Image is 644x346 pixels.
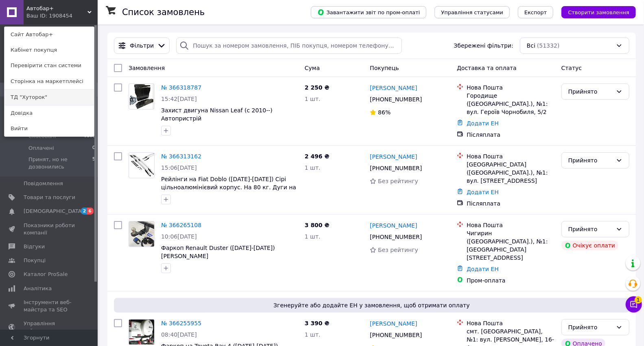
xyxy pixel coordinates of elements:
[553,9,636,15] a: Створити замовлення
[527,42,535,50] span: Всі
[129,83,155,109] a: Фото товару
[467,319,555,327] div: Нова Пошта
[305,153,330,160] span: 2 496 ₴
[4,105,94,121] a: Довідка
[24,180,63,187] span: Повідомлення
[161,153,201,160] a: № 366313162
[129,65,165,71] span: Замовлення
[568,9,629,15] span: Створити замовлення
[378,178,418,184] span: Без рейтингу
[24,222,75,237] span: Показники роботи компанії
[635,296,642,304] span: 1
[537,42,559,49] span: (51332)
[305,320,330,326] span: 3 390 ₴
[467,131,555,139] div: Післяплата
[24,271,68,278] span: Каталог ProSale
[24,285,52,292] span: Аналітика
[161,331,197,338] span: 08:40[DATE]
[130,42,154,50] span: Фільтри
[626,296,642,313] button: Чат з покупцем1
[176,37,402,54] input: Пошук за номером замовлення, ПІБ покупця, номером телефону, Email, номером накладної
[4,42,94,58] a: Кабінет покупця
[161,84,201,91] a: № 366318787
[370,234,422,240] span: [PHONE_NUMBER]
[561,65,582,71] span: Статус
[467,266,499,272] a: Додати ЕН
[129,153,154,177] img: Фото товару
[305,84,330,91] span: 2 250 ₴
[305,164,321,171] span: 1 шт.
[161,222,201,228] a: № 366265108
[4,74,94,89] a: Сторінка на маркетплейсі
[24,299,75,313] span: Інструменти веб-майстра та SEO
[568,156,613,165] div: Прийнято
[370,96,422,103] span: [PHONE_NUMBER]
[467,83,555,92] div: Нова Пошта
[161,320,201,326] a: № 366255955
[161,245,275,259] a: Фаркоп Renault Duster ([DATE]-[DATE]) [PERSON_NAME]
[311,6,426,18] button: Завантажити звіт по пром-оплаті
[467,221,555,229] div: Нова Пошта
[441,9,503,15] span: Управління статусами
[568,87,613,96] div: Прийнято
[129,221,154,247] img: Фото товару
[434,6,510,18] button: Управління статусами
[561,6,636,18] button: Створити замовлення
[561,241,619,250] div: Очікує оплати
[524,9,547,15] span: Експорт
[370,165,422,171] span: [PHONE_NUMBER]
[378,109,391,116] span: 86%
[28,156,92,171] span: Принят, но не дозвонились
[457,65,517,71] span: Доставка та оплата
[92,156,95,171] span: 5
[467,160,555,185] div: [GEOGRAPHIC_DATA] ([GEOGRAPHIC_DATA].), №1: вул. [STREET_ADDRESS]
[467,199,555,208] div: Післяплата
[568,225,613,234] div: Прийнято
[161,176,296,199] a: Рейлінги на Fiat Doblo ([DATE]-[DATE]) Сірі цільноалюмінієвий корпус. На 80 кг. Дуги на дах. Моде...
[467,189,499,195] a: Додати ЕН
[467,92,555,116] div: Городище ([GEOGRAPHIC_DATA].), №1: вул. Героїв Чорнобиля, 5/2
[129,221,155,247] a: Фото товару
[568,323,613,332] div: Прийнято
[370,84,417,92] a: [PERSON_NAME]
[4,90,94,105] a: ТД "Хуторок"
[4,58,94,73] a: Перевірити стан системи
[305,331,321,338] span: 1 шт.
[117,301,626,309] span: Згенеруйте або додайте ЕН у замовлення, щоб отримати оплату
[92,145,95,152] span: 0
[305,233,321,240] span: 1 шт.
[130,84,153,109] img: Фото товару
[28,145,54,152] span: Оплачені
[370,65,399,71] span: Покупець
[370,153,417,161] a: [PERSON_NAME]
[87,208,94,215] span: 6
[122,7,205,17] h1: Список замовлень
[467,152,555,160] div: Нова Пошта
[370,332,422,338] span: [PHONE_NUMBER]
[317,9,420,16] span: Завантажити звіт по пром-оплаті
[24,208,84,215] span: [DEMOGRAPHIC_DATA]
[24,257,46,264] span: Покупці
[129,320,154,344] img: Фото товару
[26,5,87,12] span: Автобар+
[24,243,45,250] span: Відгуки
[518,6,554,18] button: Експорт
[467,229,555,262] div: Чигирин ([GEOGRAPHIC_DATA].), №1: [GEOGRAPHIC_DATA][STREET_ADDRESS]
[81,208,87,215] span: 2
[370,320,417,328] a: [PERSON_NAME]
[4,27,94,42] a: Сайт Автобар+
[129,152,155,178] a: Фото товару
[161,107,273,122] a: Захист двигуна Nissan Leaf (c 2010--) Автопристрій
[26,12,61,20] div: Ваш ID: 1908454
[161,233,197,240] span: 10:06[DATE]
[378,247,418,253] span: Без рейтингу
[24,194,75,201] span: Товари та послуги
[4,121,94,136] a: Вийти
[161,96,197,102] span: 15:42[DATE]
[24,320,75,335] span: Управління сайтом
[467,276,555,285] div: Пром-оплата
[370,221,417,230] a: [PERSON_NAME]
